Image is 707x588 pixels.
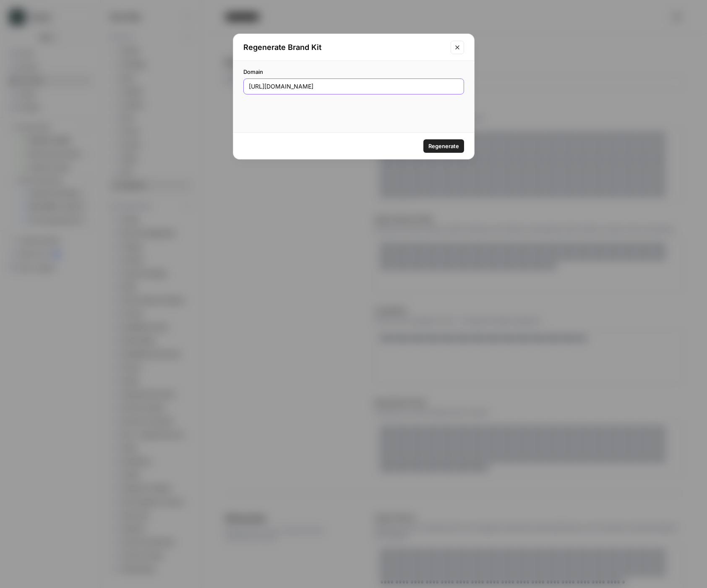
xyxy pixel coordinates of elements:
[243,68,464,76] label: Domain
[243,42,446,53] h2: Regenerate Brand Kit
[249,82,459,91] input: www.example.com
[423,139,464,153] button: Regenerate
[451,41,464,54] button: Close modal
[428,142,459,150] span: Regenerate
